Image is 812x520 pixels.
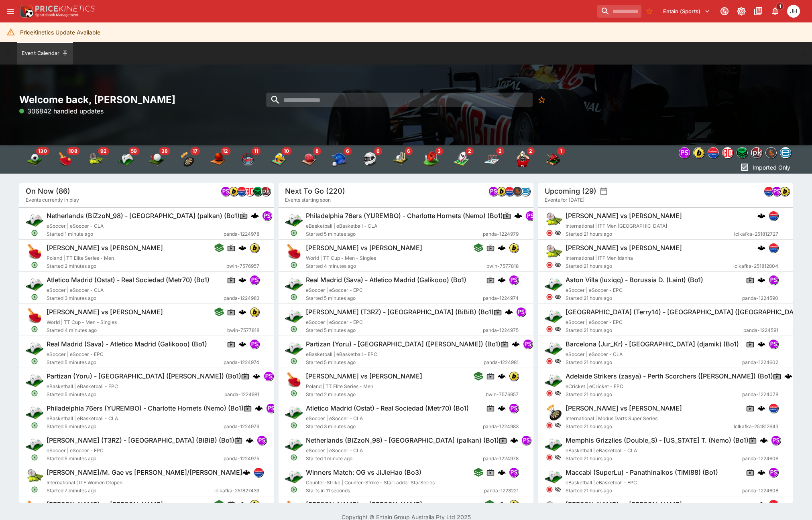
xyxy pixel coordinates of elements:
div: Basketball [210,151,226,167]
img: logo-cerberus.svg [514,212,522,220]
img: esports.png [285,275,303,293]
div: pandascore [488,186,498,196]
span: panda-1224983 [483,423,519,431]
img: motor_racing [362,151,378,167]
span: 2 [466,147,474,155]
img: logo-cerberus.svg [757,404,765,412]
img: esports.png [545,339,562,357]
img: logo-cerberus.svg [498,372,506,380]
span: bwin-7577818 [486,262,519,270]
img: pricekinetics.png [751,148,762,158]
img: lclkafka.png [769,404,778,413]
img: lclkafka.png [764,187,773,196]
img: esports.png [26,371,43,389]
h6: [PERSON_NAME] (T3RZ) - [GEOGRAPHIC_DATA] (BiBiB) (Bo1) [47,436,234,445]
button: Connected to PK [717,4,732,18]
img: tennis [88,151,104,167]
img: bwin.png [250,243,259,252]
div: Volleyball [271,151,287,167]
span: bwin-7577818 [227,326,259,334]
span: 11 [252,147,260,155]
span: 3 [435,147,443,155]
h6: [PERSON_NAME]/M. Gae vs [PERSON_NAME]/[PERSON_NAME] [47,468,242,477]
span: eBasketball | eBasketball - CLA [306,223,377,229]
button: open drawer [3,4,18,18]
h6: Real Madrid (Sava) - Atletico Madrid (Galikooo) (Bo1) [47,340,207,348]
h6: Philadelphia 76ers (YUREMBO) - Charlotte Hornets (Nemo) (Bo1) [47,404,244,413]
img: Sportsbook Management [35,13,79,17]
img: esports.png [545,371,562,389]
div: sportingsolutions [513,186,522,196]
img: logo-cerberus.svg [238,340,246,348]
span: Started 21 hours ago [566,230,734,238]
span: 38 [159,147,170,155]
div: cerberus [757,244,765,252]
span: panda-1224606 [742,455,778,463]
h6: Maccabi (SuperLu) - Panathinaikos (TIMI88) (Bo1) [566,468,718,477]
h6: Winners Match: OG vs JiJieHao (Bo3) [306,468,421,477]
div: Ice Hockey [484,151,500,167]
div: cerberus [251,212,259,220]
div: lclkafka [237,186,246,196]
img: bwin.png [497,187,506,196]
img: pandascore.png [772,187,781,196]
h6: [PERSON_NAME] vs [PERSON_NAME] [566,404,682,413]
div: nrl [737,147,748,158]
img: logo-cerberus.svg [252,372,260,380]
h6: Netherlands (BiZzoN_98) - [GEOGRAPHIC_DATA] (palkan) (Bo1) [306,436,499,445]
img: cricket [393,151,409,167]
img: volleyball [271,151,287,167]
h6: [PERSON_NAME] vs [PERSON_NAME] [47,244,163,252]
img: tennis.png [26,467,43,485]
img: tennis.png [545,500,562,517]
div: Motor Racing [362,151,378,167]
img: esports.png [285,211,303,229]
img: pandascore.png [523,340,532,348]
img: esports.png [285,307,303,325]
span: panda-1224975 [483,326,519,334]
img: lclkafka.png [237,187,246,196]
h6: Aston Villa (luxiqq) - Borussia D. (Laint) (Bo1) [566,276,703,284]
img: australian_rules [423,151,439,167]
span: panda-1224981 [484,358,519,366]
img: logo-cerberus.svg [757,276,765,284]
span: lclkafka-251812804 [733,262,778,270]
img: logo-cerberus.svg [242,468,250,476]
div: sportingsolutions [765,147,777,158]
h2: Welcome back, [PERSON_NAME] [19,93,274,106]
span: Started 1 minute ago [47,230,224,238]
span: Poland | TT Elite Series - Men [47,255,114,261]
img: logo-cerberus.svg [498,276,506,284]
img: esports.png [545,275,562,293]
h6: Partizan (Yoru) - [GEOGRAPHIC_DATA] ([PERSON_NAME]) (Bo1) [306,340,501,348]
img: pandascore.png [769,340,778,348]
div: betradar [780,147,791,158]
img: logo-cerberus.svg [757,500,765,508]
img: logo-cerberus.svg [498,500,506,508]
input: search [267,93,533,107]
h5: Next To Go (220) [285,186,345,196]
span: Events currently in play [26,196,79,204]
img: table_tennis.png [26,243,43,261]
img: logo-cerberus.svg [757,468,765,476]
img: rugby_union [515,151,531,167]
div: bwin [509,243,519,253]
div: Baseball [332,151,348,167]
img: pandascore.png [769,275,778,284]
img: championdata.png [722,148,733,158]
div: Australian Rules [423,151,439,167]
div: Table Tennis [57,151,73,167]
img: esports.png [545,467,562,485]
span: 59 [128,147,139,155]
div: pandascore [221,186,230,196]
h6: [PERSON_NAME] vs [PERSON_NAME] [306,500,422,509]
span: 17 [190,147,200,155]
img: sportingsolutions.jpeg [513,187,522,196]
button: settings [600,187,608,195]
span: 6 [344,147,352,155]
div: Rugby League [454,151,470,167]
p: 306842 handled updates [19,106,104,116]
img: pandascore.png [769,468,778,477]
div: cerberus [238,244,246,252]
img: nrl.png [253,187,262,196]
